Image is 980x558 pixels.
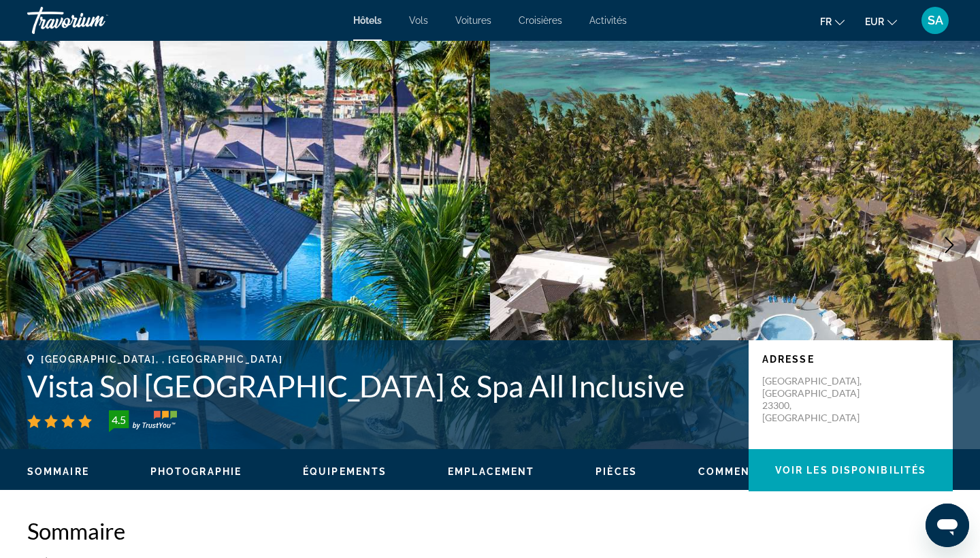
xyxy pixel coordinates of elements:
button: Next image [932,228,966,262]
button: User Menu [917,6,953,35]
div: 4.5 [105,412,132,428]
span: EUR [865,16,884,27]
span: Commentaires [698,466,791,477]
span: fr [820,16,832,27]
button: Voir les disponibilités [749,449,953,491]
h1: Vista Sol [GEOGRAPHIC_DATA] & Spa All Inclusive [27,368,735,404]
span: Pièces [595,466,637,477]
a: Travorium [27,3,163,38]
button: Change language [820,12,845,31]
span: Emplacement [448,466,534,477]
button: Sommaire [27,465,89,478]
a: Croisières [519,15,562,26]
img: trustyou-badge-hor.svg [109,410,177,432]
span: Sommaire [27,466,89,477]
button: Change currency [865,12,897,31]
button: Photographie [150,465,242,478]
a: Voitures [455,15,491,26]
span: SA [928,14,943,27]
p: [GEOGRAPHIC_DATA], [GEOGRAPHIC_DATA] 23300, [GEOGRAPHIC_DATA] [762,375,871,424]
a: Activités [589,15,627,26]
button: Previous image [14,228,48,262]
button: Commentaires [698,465,791,478]
span: Photographie [150,466,242,477]
button: Emplacement [448,465,534,478]
span: Voir les disponibilités [775,465,926,476]
button: Équipements [303,465,387,478]
a: Vols [409,15,428,26]
button: Pièces [595,465,637,478]
span: Équipements [303,466,387,477]
h2: Sommaire [27,517,953,544]
p: Adresse [762,354,939,365]
iframe: Bouton de lancement de la fenêtre de messagerie [926,504,969,547]
a: Hôtels [353,15,382,26]
span: [GEOGRAPHIC_DATA], , [GEOGRAPHIC_DATA] [41,354,283,365]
